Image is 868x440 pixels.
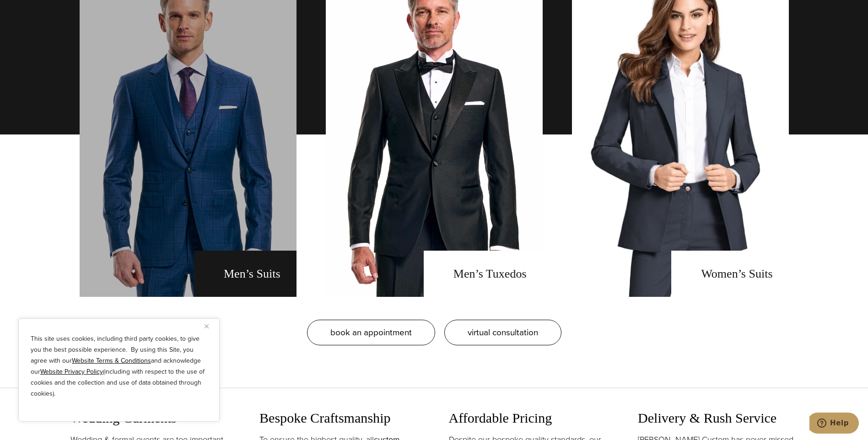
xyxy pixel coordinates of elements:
[205,321,216,332] button: Close
[40,367,103,376] a: Website Privacy Policy
[449,410,609,426] h3: Affordable Pricing
[638,410,798,426] h3: Delivery & Rush Service
[809,413,859,435] iframe: Opens a widget where you can chat to one of our agents
[330,326,412,339] span: book an appointment
[31,333,207,399] p: This site uses cookies, including third party cookies, to give you the best possible experience. ...
[205,324,209,328] img: Close
[72,356,151,365] a: Website Terms & Conditions
[307,320,435,345] a: book an appointment
[444,320,561,345] a: virtual consultation
[259,410,420,426] h3: Bespoke Craftsmanship
[468,326,538,339] span: virtual consultation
